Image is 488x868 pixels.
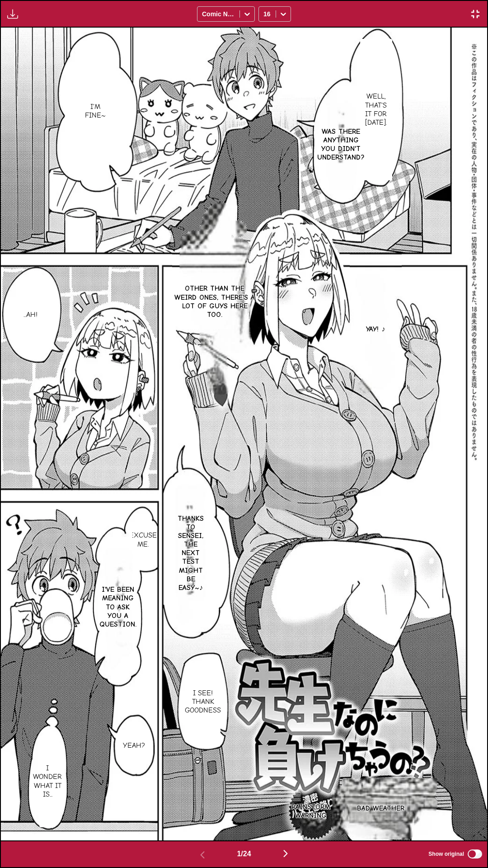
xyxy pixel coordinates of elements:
[83,101,108,122] p: I'm fine~
[22,309,39,321] p: ...Ah!
[127,529,159,550] p: Excuse me.
[98,584,138,631] p: I've been meaning to ask you a question.
[197,849,208,860] img: Previous page
[1,28,487,840] img: Manga Panel
[355,802,406,815] p: Bad weather
[31,762,64,801] p: I wonder what it is...
[468,849,482,859] input: Show original
[428,851,464,857] span: Show original
[237,850,251,858] span: 1 / 24
[183,687,223,717] p: I see! Thank goodness
[315,126,366,164] p: Was there anything you didn't understand?
[364,323,387,335] p: Yay! ♪
[174,513,207,594] p: Thanks to Sensei, the next test might be easy~♪
[7,9,18,19] img: Download translated images
[362,90,390,129] p: Well, that's it for [DATE].
[281,801,341,822] p: Rainstorm Warning
[280,848,291,859] img: Next page
[121,740,147,752] p: Yeah?
[172,283,257,321] p: Other than the weird ones, there's a lot of guys here too.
